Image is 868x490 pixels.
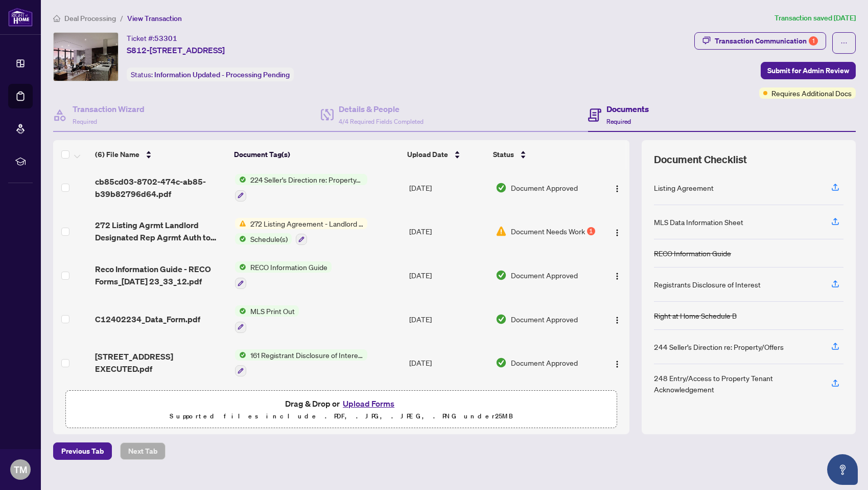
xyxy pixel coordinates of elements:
span: 4/4 Required Fields Completed [339,118,424,125]
td: [DATE] [405,297,491,341]
span: C12402234_Data_Form.pdf [95,313,200,325]
div: Registrants Disclosure of Interest [654,279,761,290]
img: Logo [613,272,621,280]
button: Transaction Communication1 [694,32,826,50]
div: 248 Entry/Access to Property Tenant Acknowledgement [654,372,819,395]
img: Logo [613,229,621,237]
span: Drag & Drop or [285,397,397,410]
div: Ticket #: [127,32,177,44]
span: Document Approved [511,182,578,193]
span: Required [606,118,631,125]
span: Status [493,149,514,160]
button: Submit for Admin Review [761,62,856,79]
img: Document Status [496,270,507,281]
img: Document Status [496,314,507,325]
h4: Details & People [339,103,424,115]
button: Logo [609,180,625,196]
button: Status Icon161 Registrant Disclosure of Interest - Disposition ofProperty [235,349,367,377]
span: Information Updated - Processing Pending [154,70,290,79]
span: Submit for Admin Review [767,62,849,79]
span: Document Approved [511,314,578,325]
li: / [120,12,123,24]
span: cb85cd03-8702-474c-ab85-b39b82796d64.pdf [95,175,226,200]
img: Status Icon [235,218,246,229]
span: MLS Print Out [246,305,299,317]
td: [DATE] [405,166,491,210]
span: 272 Listing Agrmt Landlord Designated Rep Agrmt Auth to Offer for Lease - PropTx-OREA_[DATE] 23_3... [95,219,226,243]
img: IMG-C12402234_1.jpg [54,33,118,81]
span: Document Approved [511,270,578,281]
span: [STREET_ADDRESS] EXECUTED.pdf [95,350,226,375]
button: Status IconMLS Print Out [235,305,299,333]
th: Upload Date [403,140,489,169]
p: Supported files include .PDF, .JPG, .JPEG, .PNG under 25 MB [72,410,611,422]
span: View Transaction [127,14,182,23]
span: Previous Tab [61,443,104,459]
td: [DATE] [405,253,491,297]
span: RECO Information Guide [246,261,332,273]
h4: Transaction Wizard [73,103,145,115]
div: Right at Home Schedule B [654,310,737,321]
img: Document Status [496,182,507,193]
span: 272 Listing Agreement - Landlord Designated Representation Agreement Authority to Offer for Lease [246,218,367,229]
img: Logo [613,360,621,368]
th: Status [489,140,596,169]
span: S812-[STREET_ADDRESS] [127,44,225,56]
img: Document Status [496,226,507,237]
button: Logo [609,354,625,371]
span: Required [73,118,97,125]
th: Document Tag(s) [230,140,404,169]
div: RECO Information Guide [654,248,731,259]
img: Status Icon [235,349,246,361]
img: logo [8,8,33,27]
button: Upload Forms [340,397,397,410]
span: Document Needs Work [511,226,585,237]
img: Logo [613,316,621,324]
span: (6) File Name [95,149,139,160]
img: Status Icon [235,305,246,317]
span: 161 Registrant Disclosure of Interest - Disposition ofProperty [246,349,367,361]
div: Listing Agreement [654,182,714,193]
div: Transaction Communication [715,33,818,49]
img: Logo [613,185,621,193]
h4: Documents [606,103,649,115]
button: Open asap [827,454,858,485]
span: Schedule(s) [246,233,292,244]
span: Document Checklist [654,152,747,167]
button: Status Icon272 Listing Agreement - Landlord Designated Representation Agreement Authority to Offe... [235,218,367,246]
span: 53301 [154,34,177,43]
span: Requires Additional Docs [771,87,852,99]
td: [DATE] [405,210,491,254]
div: Status: [127,68,294,81]
button: Status IconRECO Information Guide [235,261,332,289]
button: Next Tab [120,442,166,460]
div: MLS Data Information Sheet [654,216,743,228]
div: 1 [587,227,595,235]
div: 1 [809,36,818,46]
span: home [53,15,60,22]
td: [DATE] [405,341,491,385]
div: 244 Seller’s Direction re: Property/Offers [654,341,784,352]
button: Logo [609,311,625,327]
span: TM [14,462,27,477]
span: 224 Seller's Direction re: Property/Offers - Important Information for Seller Acknowledgement [246,174,367,185]
span: Document Approved [511,357,578,368]
img: Document Status [496,357,507,368]
button: Previous Tab [53,442,112,460]
span: Drag & Drop orUpload FormsSupported files include .PDF, .JPG, .JPEG, .PNG under25MB [66,391,617,429]
img: Status Icon [235,261,246,273]
span: Upload Date [407,149,448,160]
span: ellipsis [840,39,848,47]
span: Deal Processing [64,14,116,23]
img: Status Icon [235,233,246,244]
button: Logo [609,267,625,283]
article: Transaction saved [DATE] [775,12,856,24]
span: Reco Information Guide - RECO Forms_[DATE] 23_33_12.pdf [95,263,226,287]
th: (6) File Name [91,140,230,169]
button: Logo [609,223,625,239]
button: Status Icon224 Seller's Direction re: Property/Offers - Important Information for Seller Acknowle... [235,174,367,202]
img: Status Icon [235,174,246,185]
